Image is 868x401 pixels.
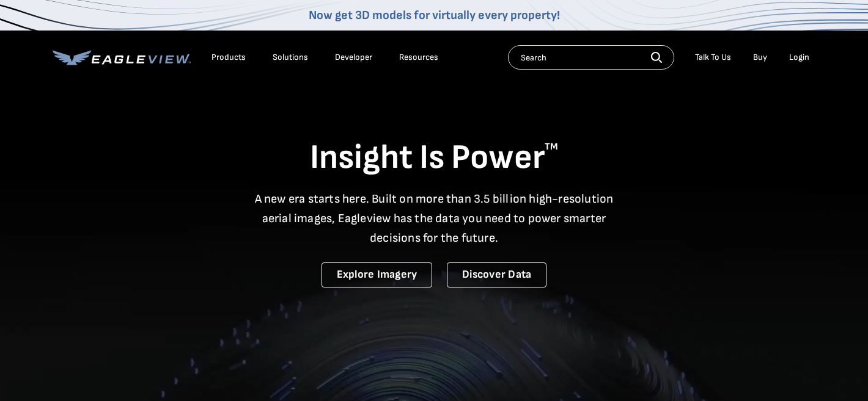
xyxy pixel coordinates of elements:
a: Explore Imagery [322,262,433,287]
a: Buy [753,52,767,63]
div: Resources [399,52,438,63]
div: Login [789,52,809,63]
sup: TM [545,141,558,153]
a: Discover Data [447,262,546,287]
div: Talk To Us [695,52,731,63]
h1: Insight Is Power [53,137,815,179]
div: Solutions [273,52,308,63]
a: Developer [335,52,372,63]
a: Now get 3D models for virtually every property! [309,8,560,23]
p: A new era starts here. Built on more than 3.5 billion high-resolution aerial images, Eagleview ha... [247,189,621,248]
div: Products [211,52,246,63]
input: Search [508,45,674,70]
